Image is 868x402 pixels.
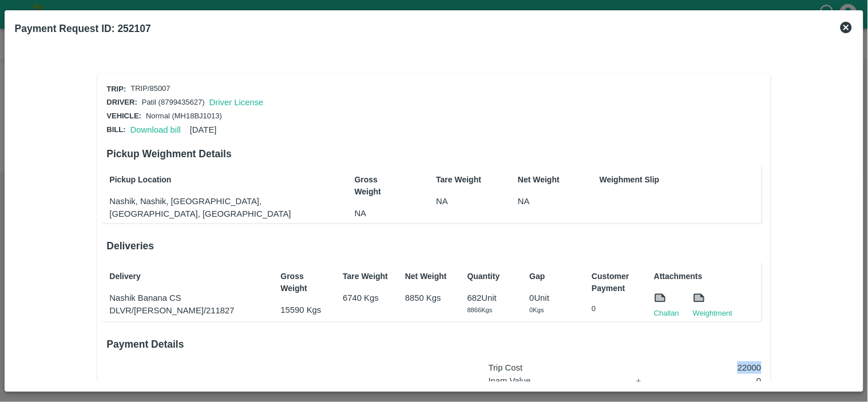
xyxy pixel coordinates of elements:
[106,336,761,352] h6: Payment Details
[405,270,455,282] p: Net Weight
[355,174,405,198] p: Gross Weight
[693,308,732,319] a: Weightment
[671,361,762,374] p: 22000
[467,270,517,282] p: Quantity
[518,174,568,186] p: Net Weight
[530,292,580,304] p: 0 Unit
[467,292,517,304] p: 682 Unit
[106,146,761,162] h6: Pickup Weighment Details
[146,111,222,122] p: Normal (MH18BJ1013)
[142,97,205,108] p: Patil (8799435627)
[343,270,393,282] p: Tare Weight
[530,270,580,282] p: Gap
[190,125,217,134] span: [DATE]
[600,174,759,186] p: Weighment Slip
[405,292,455,304] p: 8850 Kgs
[489,361,625,374] p: Trip Cost
[109,304,268,317] p: DLVR/[PERSON_NAME]/211827
[530,307,544,313] span: 0 Kgs
[592,304,641,315] p: 0
[467,307,493,313] span: 8866 Kgs
[654,270,758,282] p: Attachments
[109,174,323,186] p: Pickup Location
[654,308,679,319] a: Challan
[489,375,625,387] p: Inam Value
[106,125,125,134] span: Bill:
[109,292,268,304] p: Nashik Banana CS
[109,270,268,282] p: Delivery
[281,270,331,294] p: Gross Weight
[592,270,641,294] p: Customer Payment
[355,207,405,220] p: NA
[106,112,141,120] span: Vehicle:
[130,125,181,134] a: Download bill
[15,23,151,34] b: Payment Request ID: 252107
[130,83,170,94] p: TRIP/85007
[436,174,486,186] p: Tare Weight
[636,375,659,387] p: +
[106,98,137,106] span: Driver:
[436,195,486,208] p: NA
[109,195,323,221] p: Nashik, Nashik, [GEOGRAPHIC_DATA], [GEOGRAPHIC_DATA], [GEOGRAPHIC_DATA]
[518,195,568,208] p: NA
[343,292,393,304] p: 6740 Kgs
[106,85,126,93] span: Trip:
[106,238,761,254] h6: Deliveries
[281,304,331,316] p: 15590 Kgs
[209,98,264,107] a: Driver License
[671,375,762,387] p: 0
